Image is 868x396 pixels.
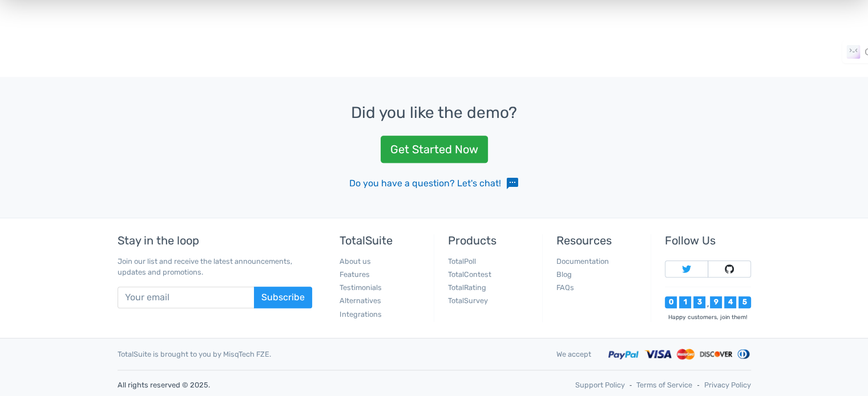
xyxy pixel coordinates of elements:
div: Align right (Shift+Alt+R) [506,84,542,106]
span: sms [506,177,519,190]
a: TotalSurvey [448,296,488,305]
a: Privacy Policy [704,379,751,390]
h5: Follow Us [665,234,750,247]
label: Essay [181,66,687,84]
div: Bold (Ctrl+B) [182,84,217,106]
a: Blog [556,270,572,279]
a: FAQs [556,283,574,292]
a: Documentation [556,257,609,266]
a: Alternatives [340,296,381,305]
div: We accept [548,349,600,360]
div: 0 [665,296,677,308]
h3: Did you like the demo? [27,104,841,122]
a: Features [340,270,370,279]
div: 4 [724,296,736,308]
div: Happy customers, join them! [665,313,750,321]
button: Subscribe [254,287,312,308]
img: Follow TotalSuite on Twitter [682,264,691,273]
div: Blockquote (Shift+Alt+Q) [289,84,325,106]
a: Participate [172,23,434,56]
span: ‐ [697,379,699,390]
h5: TotalSuite [340,234,425,247]
div: Underline (Ctrl+U) [253,84,289,106]
div: TotalSuite is brought to you by MisqTech FZE. [109,349,548,360]
p: All rights reserved © 2025. [118,379,426,390]
a: Submissions [434,23,696,56]
div: Italic (Ctrl+I) [217,84,253,106]
div: Fullscreen [650,84,686,106]
div: Insert/edit link (Ctrl+K) [614,84,650,106]
div: Strikethrough (Shift+Alt+D) [325,84,361,106]
img: Follow TotalSuite on Github [725,264,734,273]
div: Align center (Shift+Alt+C) [470,84,506,106]
div: Numbered list (Shift+Alt+O) [398,84,434,106]
a: TotalRating [448,283,486,292]
span: ‐ [629,379,632,390]
div: 9 [710,296,722,308]
a: Integrations [340,310,382,319]
a: About us [340,257,371,266]
img: Accepted payment methods [608,348,751,361]
div: 1 [679,296,691,308]
div: 5 [738,296,750,308]
a: Terms of Service [636,379,692,390]
div: Undo (Ctrl+Z) [542,84,578,106]
h5: Products [448,234,534,247]
h5: Stay in the loop [118,234,312,247]
h5: Resources [556,234,642,247]
div: Bulleted list (Shift+Alt+U) [362,84,398,106]
a: TotalContest [448,270,491,279]
a: Testimonials [340,283,382,292]
div: Align left (Shift+Alt+L) [434,84,470,106]
input: Your email [118,287,255,308]
a: Get Started Now [381,136,488,163]
a: TotalPoll [448,257,476,266]
a: Do you have a question? Let's chat!sms [349,177,519,190]
div: 3 [693,296,705,308]
div: , [705,301,710,308]
p: Join our list and receive the latest announcements, updates and promotions. [118,256,312,277]
div: Redo (Ctrl+Y) [578,84,614,106]
a: Support Policy [575,379,625,390]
